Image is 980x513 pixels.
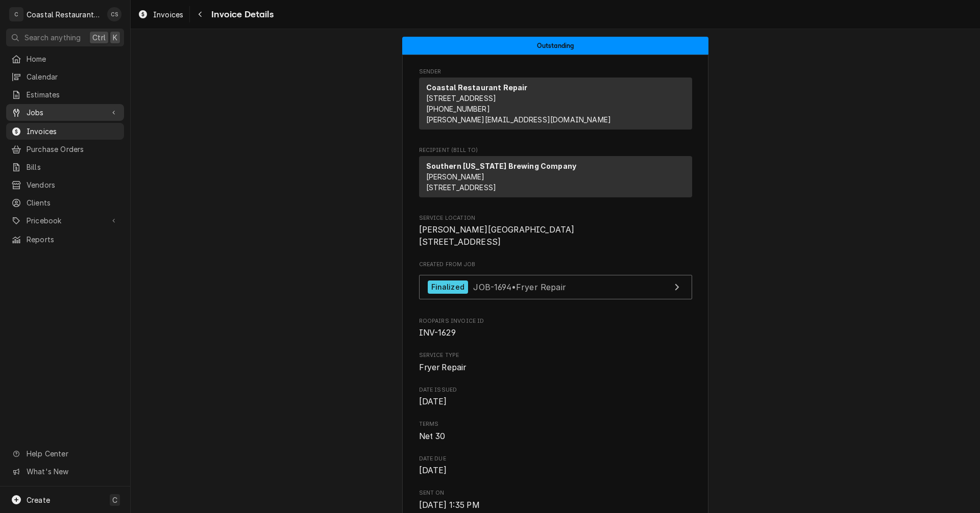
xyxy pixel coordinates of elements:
[6,463,124,480] a: Go to What's New
[6,50,124,67] a: Home
[112,495,117,505] span: C
[419,214,692,222] span: Service Location
[426,162,577,170] strong: Southern [US_STATE] Brewing Company
[426,172,497,192] span: [PERSON_NAME] [STREET_ADDRESS]
[419,430,692,443] span: Terms
[419,68,692,134] div: Invoice Sender
[107,7,121,21] div: Chris Sockriter's Avatar
[419,455,692,477] div: Date Due
[426,115,611,124] a: [PERSON_NAME][EMAIL_ADDRESS][DOMAIN_NAME]
[419,146,692,155] span: Recipient (Bill To)
[6,159,124,175] a: Bills
[419,327,692,339] span: Roopairs Invoice ID
[27,54,119,64] span: Home
[419,466,447,475] span: [DATE]
[6,68,124,85] a: Calendar
[428,280,468,294] div: Finalized
[419,275,692,300] a: View Job
[419,386,692,394] span: Date Issued
[27,71,119,82] span: Calendar
[27,466,118,477] span: What's New
[419,396,692,408] span: Date Issued
[419,78,692,134] div: Sender
[419,328,456,338] span: INV-1629
[6,86,124,103] a: Estimates
[419,455,692,463] span: Date Due
[426,83,528,92] strong: Coastal Restaurant Repair
[27,126,119,137] span: Invoices
[419,224,692,248] span: Service Location
[419,420,692,442] div: Terms
[419,351,692,360] span: Service Type
[113,32,117,43] span: K
[426,105,490,113] a: [PHONE_NUMBER]
[27,89,119,100] span: Estimates
[419,386,692,408] div: Date Issued
[107,7,121,21] div: CS
[426,94,497,102] span: [STREET_ADDRESS]
[27,144,119,155] span: Purchase Orders
[419,78,692,130] div: Sender
[92,32,106,43] span: Ctrl
[27,215,104,226] span: Pricebook
[27,448,118,459] span: Help Center
[419,489,692,497] span: Sent On
[27,179,119,190] span: Vendors
[419,351,692,373] div: Service Type
[419,500,480,510] span: [DATE] 1:35 PM
[419,489,692,511] div: Sent On
[6,445,124,462] a: Go to Help Center
[537,42,574,49] span: Outstanding
[419,146,692,202] div: Invoice Recipient
[6,212,124,229] a: Go to Pricebook
[419,465,692,477] span: Date Due
[419,261,692,304] div: Created From Job
[419,420,692,428] span: Terms
[419,363,467,372] span: Fryer Repair
[419,225,575,247] span: [PERSON_NAME][GEOGRAPHIC_DATA] [STREET_ADDRESS]
[402,37,708,55] div: Status
[6,231,124,248] a: Reports
[9,7,23,21] div: C
[6,123,124,140] a: Invoices
[419,317,692,325] span: Roopairs Invoice ID
[419,397,447,406] span: [DATE]
[27,107,104,118] span: Jobs
[192,6,208,22] button: Navigate back
[208,8,273,21] span: Invoice Details
[419,362,692,374] span: Service Type
[27,197,119,208] span: Clients
[27,496,50,504] span: Create
[419,156,692,201] div: Recipient (Bill To)
[6,104,124,121] a: Go to Jobs
[24,32,81,43] span: Search anything
[6,194,124,211] a: Clients
[419,499,692,511] span: Sent On
[153,9,183,20] span: Invoices
[6,141,124,158] a: Purchase Orders
[473,281,566,292] span: JOB-1694 • Fryer Repair
[419,68,692,76] span: Sender
[419,214,692,248] div: Service Location
[6,176,124,193] a: Vendors
[27,234,119,245] span: Reports
[27,162,119,172] span: Bills
[419,317,692,339] div: Roopairs Invoice ID
[134,6,187,23] a: Invoices
[27,9,102,20] div: Coastal Restaurant Repair
[419,261,692,269] span: Created From Job
[419,156,692,197] div: Recipient (Bill To)
[419,431,446,441] span: Net 30
[6,29,124,46] button: Search anythingCtrlK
